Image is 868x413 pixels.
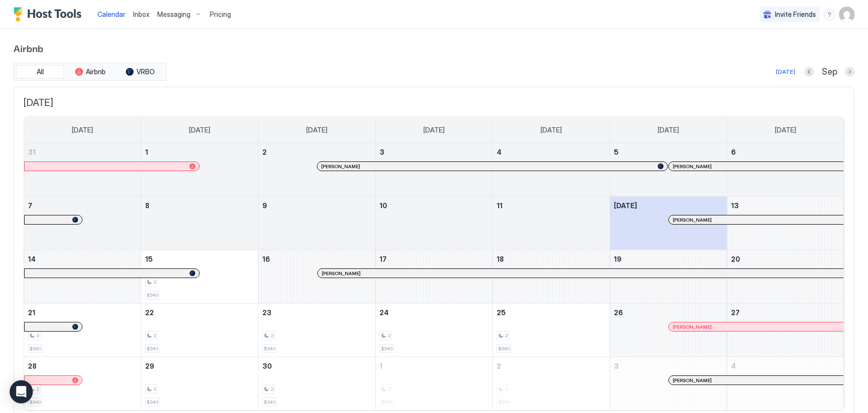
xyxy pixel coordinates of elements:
[141,197,258,214] a: September 8, 2025
[776,67,795,76] div: [DATE]
[262,362,272,370] span: 30
[376,143,492,161] a: September 3, 2025
[492,357,610,411] td: October 2, 2025
[264,399,275,405] span: $340
[673,377,840,384] div: [PERSON_NAME]
[376,250,492,268] a: September 17, 2025
[376,250,493,304] td: September 17, 2025
[380,362,382,370] span: 1
[727,357,844,375] a: October 4, 2025
[381,346,393,352] span: $340
[24,357,141,375] a: September 28, 2025
[493,143,610,161] a: September 4, 2025
[498,346,510,352] span: $340
[804,67,814,77] button: Previous month
[24,357,141,411] td: September 28, 2025
[531,117,571,143] a: Thursday
[141,357,258,375] a: September 29, 2025
[322,270,840,277] div: [PERSON_NAME]
[86,67,106,76] span: Airbnb
[141,304,258,321] a: September 22, 2025
[497,255,504,263] span: 18
[14,7,86,22] a: Host Tools Logo
[380,255,387,263] span: 17
[493,197,610,214] a: September 11, 2025
[774,66,797,78] button: [DATE]
[133,10,149,18] span: Inbox
[306,126,327,134] span: [DATE]
[727,250,844,268] a: September 20, 2025
[493,250,610,268] a: September 18, 2025
[145,362,154,370] span: 29
[380,148,384,156] span: 3
[258,143,375,161] a: September 2, 2025
[153,333,156,339] span: 2
[258,197,375,214] a: September 9, 2025
[28,201,32,210] span: 7
[262,148,267,156] span: 2
[492,143,610,197] td: September 4, 2025
[72,126,93,134] span: [DATE]
[28,362,37,370] span: 28
[24,143,141,161] a: August 31, 2025
[614,308,623,317] span: 26
[610,357,727,411] td: October 3, 2025
[141,304,258,357] td: September 22, 2025
[28,255,36,263] span: 14
[376,143,493,197] td: September 3, 2025
[388,333,391,339] span: 2
[731,362,736,370] span: 4
[731,308,740,317] span: 27
[321,163,360,170] span: [PERSON_NAME]
[727,304,844,321] a: September 27, 2025
[610,197,727,214] a: September 12, 2025
[376,357,492,375] a: October 1, 2025
[271,386,273,392] span: 2
[673,377,712,384] span: [PERSON_NAME]
[614,255,622,263] span: 19
[610,304,727,357] td: September 26, 2025
[258,250,376,304] td: September 16, 2025
[376,304,492,321] a: September 24, 2025
[24,197,141,214] a: September 7, 2025
[141,197,258,250] td: September 8, 2025
[673,217,712,223] span: [PERSON_NAME]
[376,357,493,411] td: October 1, 2025
[414,117,454,143] a: Wednesday
[610,304,727,321] a: September 26, 2025
[189,126,210,134] span: [DATE]
[658,126,679,134] span: [DATE]
[727,357,844,411] td: October 4, 2025
[141,143,258,161] a: September 1, 2025
[141,250,258,304] td: September 15, 2025
[24,143,141,197] td: August 31, 2025
[258,357,375,375] a: September 30, 2025
[673,324,840,330] div: [PERSON_NAME]
[264,346,275,352] span: $340
[497,362,501,370] span: 2
[16,65,64,79] button: All
[614,362,619,370] span: 3
[62,117,103,143] a: Sunday
[157,10,190,19] span: Messaging
[614,201,637,210] span: [DATE]
[610,357,727,375] a: October 3, 2025
[614,148,619,156] span: 5
[210,10,231,19] span: Pricing
[258,143,376,197] td: September 2, 2025
[145,201,149,210] span: 8
[839,7,854,22] div: User profile
[28,148,36,156] span: 31
[648,117,689,143] a: Friday
[423,126,445,134] span: [DATE]
[24,250,141,304] td: September 14, 2025
[610,250,727,268] a: September 19, 2025
[147,346,158,352] span: $340
[179,117,220,143] a: Monday
[493,357,610,375] a: October 2, 2025
[727,250,844,304] td: September 20, 2025
[610,197,727,250] td: September 12, 2025
[493,304,610,321] a: September 25, 2025
[497,201,502,210] span: 11
[775,126,796,134] span: [DATE]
